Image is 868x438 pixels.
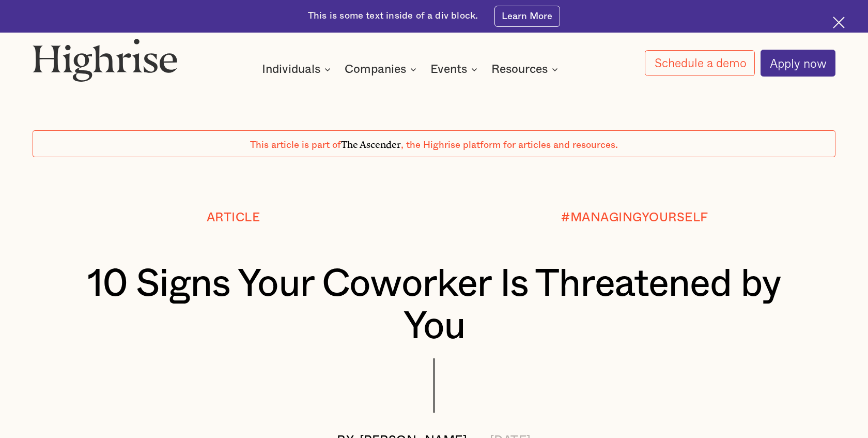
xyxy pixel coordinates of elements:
a: Apply now [761,50,835,76]
div: #MANAGINGYOURSELF [561,212,708,225]
div: Article [207,212,260,225]
img: Highrise logo [33,38,178,82]
a: Learn More [494,6,560,26]
div: Individuals [262,63,334,75]
div: Companies [345,63,420,75]
div: Events [430,63,481,75]
div: Individuals [262,63,320,75]
h1: 10 Signs Your Coworker Is Threatened by You [66,263,802,349]
div: Resources [491,63,561,75]
img: Cross icon [833,17,845,28]
span: The Ascender [341,137,401,148]
div: Events [430,63,467,75]
span: , the Highrise platform for articles and resources. [401,140,618,150]
div: Resources [491,63,548,75]
a: Schedule a demo [645,50,755,77]
div: Companies [345,63,406,75]
div: This is some text inside of a div block. [308,10,478,23]
span: This article is part of [250,140,341,150]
